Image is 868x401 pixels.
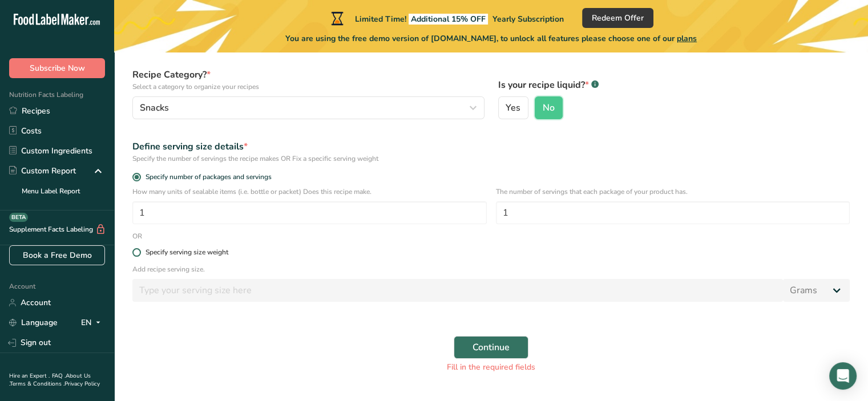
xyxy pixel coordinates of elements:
[132,279,783,302] input: Type your serving size here
[132,187,487,197] p: How many units of sealable items (i.e. bottle or packet) Does this recipe make.
[829,362,857,390] div: Open Intercom Messenger
[496,187,850,197] p: The number of servings that each package of your product has.
[9,372,91,388] a: About Us .
[592,12,644,24] span: Redeem Offer
[81,316,105,330] div: EN
[64,380,100,388] a: Privacy Policy
[454,336,528,359] button: Continue
[506,102,520,114] span: Yes
[132,140,850,153] div: Define serving size details
[543,102,555,114] span: No
[132,68,485,92] label: Recipe Category?
[498,78,850,92] label: Is your recipe liquid?
[677,33,697,44] span: plans
[132,96,485,119] button: Snacks
[9,372,50,380] a: Hire an Expert .
[9,213,28,222] div: BETA
[141,173,272,181] span: Specify number of packages and servings
[30,62,85,74] span: Subscribe Now
[132,361,850,373] div: Fill in the required fields
[146,248,228,257] div: Specify serving size weight
[329,11,564,25] div: Limited Time!
[9,313,58,333] a: Language
[582,8,653,28] button: Redeem Offer
[10,380,64,388] a: Terms & Conditions .
[285,33,697,44] span: You are using the free demo version of [DOMAIN_NAME], to unlock all features please choose one of...
[140,101,169,115] span: Snacks
[52,372,66,380] a: FAQ .
[9,165,76,177] div: Custom Report
[492,14,564,25] span: Yearly Subscription
[9,58,105,78] button: Subscribe Now
[409,14,488,25] span: Additional 15% OFF
[132,153,850,164] div: Specify the number of servings the recipe makes OR Fix a specific serving weight
[132,82,485,92] p: Select a category to organize your recipes
[126,231,149,241] div: OR
[132,264,850,274] p: Add recipe serving size.
[9,245,105,265] a: Book a Free Demo
[473,341,510,354] span: Continue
